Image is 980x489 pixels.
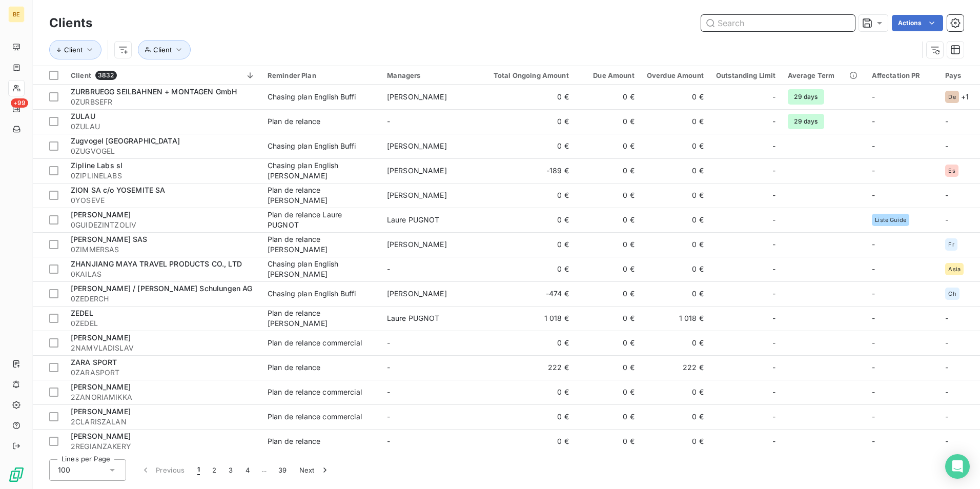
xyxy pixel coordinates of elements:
td: 0 € [575,404,641,429]
td: 0 € [575,134,641,158]
td: 0 € [487,404,575,429]
button: Client [138,40,191,59]
span: Laure PUGNOT [387,314,440,322]
button: Actions [892,15,943,31]
span: - [772,313,775,323]
span: 0YOSEVE [71,195,255,206]
td: 0 € [575,306,641,331]
div: Reminder Plan [268,71,375,79]
span: - [772,92,775,102]
span: - [872,388,875,396]
span: - [945,215,948,224]
span: - [872,240,875,249]
span: 2REGIANZAKERY [71,441,255,452]
span: 29 days [788,114,824,129]
div: Plan de relance commercial [268,412,362,422]
td: 0 € [575,331,641,355]
span: 0ZULAU [71,121,255,132]
span: - [387,363,390,372]
span: - [387,338,390,347]
td: 0 € [575,257,641,281]
input: Search [701,15,855,31]
td: 0 € [641,331,710,355]
span: 0ZUGVOGEL [71,146,255,156]
button: 2 [206,459,222,481]
button: Client [49,40,101,59]
span: 0ZIMMERSAS [71,244,255,255]
div: Pays [945,71,974,79]
span: - [872,191,875,199]
span: [PERSON_NAME] [387,191,447,199]
img: Logo LeanPay [8,466,25,483]
span: - [872,264,875,273]
td: 0 € [641,183,710,208]
span: + 1 [961,91,969,102]
td: 0 € [487,85,575,109]
span: - [872,289,875,298]
span: - [945,363,948,372]
span: Zugvogel [GEOGRAPHIC_DATA] [71,136,180,145]
td: 0 € [575,208,641,232]
div: Plan de relance commercial [268,338,362,348]
span: 3832 [95,71,117,80]
span: De [948,94,955,100]
span: 2ZANORIAMIKKA [71,392,255,402]
span: - [872,141,875,150]
td: 0 € [487,183,575,208]
td: 0 € [487,208,575,232]
span: ZION SA c/o YOSEMITE SA [71,186,165,194]
td: -189 € [487,158,575,183]
div: Plan de relance [268,436,320,446]
td: 0 € [575,85,641,109]
span: - [872,338,875,347]
td: 0 € [575,429,641,454]
span: Laure PUGNOT [387,215,440,224]
span: Fr [948,241,954,248]
span: - [772,166,775,176]
span: - [387,388,390,396]
span: - [945,191,948,199]
span: - [872,412,875,421]
a: +99 [8,100,24,117]
span: - [772,412,775,422]
button: 4 [239,459,256,481]
span: ZULAU [71,112,95,120]
span: - [387,437,390,445]
div: Plan de relance commercial [268,387,362,397]
td: -474 € [487,281,575,306]
td: 0 € [487,109,575,134]
td: 0 € [641,404,710,429]
td: 1 018 € [641,306,710,331]
td: 0 € [641,380,710,404]
td: 0 € [487,134,575,158]
td: 0 € [487,331,575,355]
span: - [772,190,775,200]
span: Es [948,168,955,174]
span: ZEDEL [71,309,93,317]
div: Affectation PR [872,71,933,79]
div: Chasing plan English [PERSON_NAME] [268,259,375,279]
div: Chasing plan English [PERSON_NAME] [268,160,375,181]
span: - [772,338,775,348]
td: 0 € [487,257,575,281]
span: 0KAILAS [71,269,255,279]
span: [PERSON_NAME] [71,432,131,440]
span: - [387,117,390,126]
span: [PERSON_NAME] SAS [71,235,148,243]
span: [PERSON_NAME] [71,382,131,391]
td: 0 € [575,380,641,404]
span: [PERSON_NAME] [71,407,131,416]
span: - [772,239,775,250]
span: 0ZEDEL [71,318,255,329]
span: - [772,264,775,274]
span: - [772,436,775,446]
td: 0 € [575,232,641,257]
td: 0 € [641,134,710,158]
td: 0 € [575,158,641,183]
span: [PERSON_NAME] [387,92,447,101]
span: Client [153,46,172,54]
span: Client [64,46,83,54]
div: Due Amount [581,71,635,79]
div: Overdue Amount [647,71,704,79]
span: 100 [58,465,70,475]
